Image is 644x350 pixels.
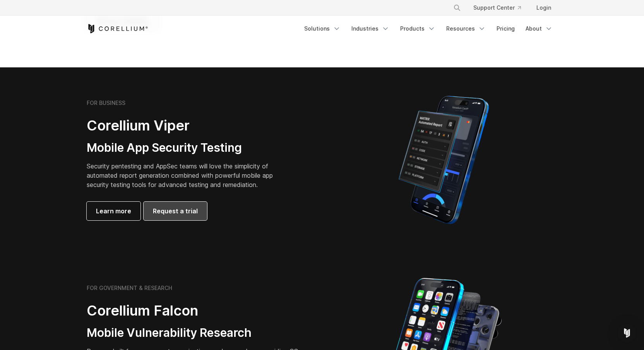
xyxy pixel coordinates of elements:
[87,285,172,292] h6: FOR GOVERNMENT & RESEARCH
[385,92,502,228] img: Corellium MATRIX automated report on iPhone showing app vulnerability test results across securit...
[87,24,148,33] a: Corellium Home
[87,161,285,189] p: Security pentesting and AppSec teams will love the simplicity of automated report generation comb...
[87,326,303,340] h3: Mobile Vulnerability Research
[444,1,557,15] div: Navigation Menu
[153,206,198,216] span: Request a trial
[396,22,440,36] a: Products
[467,1,527,15] a: Support Center
[347,22,394,36] a: Industries
[300,22,345,36] a: Solutions
[300,22,557,36] div: Navigation Menu
[87,117,285,134] h2: Corellium Viper
[144,202,207,220] a: Request a trial
[521,22,557,36] a: About
[618,324,636,342] div: Open Intercom Messenger
[530,1,557,15] a: Login
[442,22,490,36] a: Resources
[87,302,303,319] h2: Corellium Falcon
[87,100,125,106] h6: FOR BUSINESS
[492,22,519,36] a: Pricing
[87,202,140,220] a: Learn more
[450,1,464,15] button: Search
[96,206,131,216] span: Learn more
[87,141,285,155] h3: Mobile App Security Testing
